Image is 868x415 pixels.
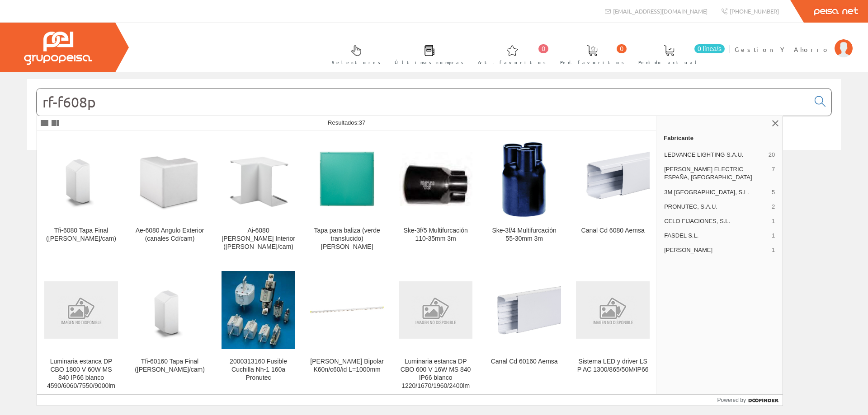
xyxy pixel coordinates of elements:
a: Luminaria estanca DP CBO 600 V 16W MS 840 IP66 blanco 1220/1670/1960/2400lm Luminaria estanca DP ... [392,262,480,401]
span: 1 [772,217,775,225]
span: 2 [772,203,775,211]
img: Luminaria estanca DP CBO 600 V 16W MS 840 IP66 blanco 1220/1670/1960/2400lm [399,281,472,339]
span: LEDVANCE LIGHTING S.A.U. [664,151,765,159]
a: Ae-6080 Angulo Exterior (canales Cd/cam) Ae-6080 Angulo Exterior (canales Cd/cam) [126,131,214,261]
div: Canal Cd 6080 Aemsa [576,227,650,235]
a: Canal Cd 60160 Aemsa Canal Cd 60160 Aemsa [480,262,568,401]
span: 0 línea/s [694,44,725,53]
img: Peine Bipolar K60n/c60/id L=1000mm [310,273,384,347]
span: 1 [772,232,775,240]
a: Ske-3f/4 Multifurcación 55-30mm 3m Ske-3f/4 Multifurcación 55-30mm 3m [480,131,568,261]
div: © Grupo Peisa [27,161,841,169]
a: Últimas compras [386,37,468,70]
div: Ske-3f/4 Multifurcación 55-30mm 3m [487,227,561,243]
img: Ske-3f/5 Multifurcación 110-35mm 3m [399,152,472,206]
a: Selectores [323,37,385,70]
span: Ped. favoritos [560,58,624,67]
span: 20 [769,151,775,159]
img: Canal Cd 6080 Aemsa [576,142,650,215]
span: [PERSON_NAME] ELECTRIC ESPAÑA, [GEOGRAPHIC_DATA] [664,165,768,182]
div: Ae-6080 Angulo Exterior (canales Cd/cam) [133,227,207,243]
a: Sistema LED y driver LS P AC 1300/865/50M/IP66 Sistema LED y driver LS P AC 1300/865/50M/IP66 [569,262,657,401]
img: Ae-6080 Angulo Exterior (canales Cd/cam) [133,142,207,215]
span: Pedido actual [638,58,700,67]
a: Gestion Y Ahorro [735,37,853,46]
a: Fabricante [656,131,783,145]
a: Peine Bipolar K60n/c60/id L=1000mm [PERSON_NAME] Bipolar K60n/c60/id L=1000mm [303,262,391,401]
span: FASDEL S.L. [664,232,768,240]
input: Buscar... [37,89,809,116]
div: Luminaria estanca DP CBO 600 V 16W MS 840 IP66 blanco 1220/1670/1960/2400lm [399,358,472,390]
div: Ske-3f/5 Multifurcación 110-35mm 3m [399,227,472,243]
a: Tapa para baliza (verde translucido) simon Tapa para baliza (verde translucido) [PERSON_NAME] [303,131,391,261]
img: 2000313160 Fusible Cuchilla Nh-1 160a Pronutec [222,271,295,349]
span: 0 [538,44,548,53]
div: Tfi-6080 Tapa Final ([PERSON_NAME]/cam) [44,227,118,243]
a: Tfi-60160 Tapa Final (canales Cd/cam) Tfi-60160 Tapa Final ([PERSON_NAME]/cam) [126,262,214,401]
a: Ai-6080 Angulo Interior (canales Cd/cam) Ai-6080 [PERSON_NAME] Interior ([PERSON_NAME]/cam) [214,131,302,261]
div: 2000313160 Fusible Cuchilla Nh-1 160a Pronutec [222,358,295,382]
a: Tfi-6080 Tapa Final (canales Cd/cam) Tfi-6080 Tapa Final ([PERSON_NAME]/cam) [37,131,125,261]
a: Luminaria estanca DP CBO 1800 V 60W MS 840 IP66 blanco 4590/6060/7550/9000lm Luminaria estanca DP... [37,262,125,401]
span: PRONUTEC, S.A.U. [664,203,768,211]
img: Tfi-60160 Tapa Final (canales Cd/cam) [133,273,207,347]
img: Tfi-6080 Tapa Final (canales Cd/cam) [44,142,118,215]
img: Ai-6080 Angulo Interior (canales Cd/cam) [222,142,295,215]
span: [PHONE_NUMBER] [730,7,779,15]
span: 1 [772,246,775,254]
span: 7 [772,165,775,182]
div: Canal Cd 60160 Aemsa [487,358,561,366]
a: Canal Cd 6080 Aemsa Canal Cd 6080 Aemsa [569,131,657,261]
span: Selectores [332,58,381,67]
span: 3M [GEOGRAPHIC_DATA], S.L. [664,188,768,196]
a: Powered by [717,395,783,406]
img: Sistema LED y driver LS P AC 1300/865/50M/IP66 [576,281,650,339]
img: Luminaria estanca DP CBO 1800 V 60W MS 840 IP66 blanco 4590/6060/7550/9000lm [44,281,118,339]
div: Tfi-60160 Tapa Final ([PERSON_NAME]/cam) [133,358,207,374]
a: Ske-3f/5 Multifurcación 110-35mm 3m Ske-3f/5 Multifurcación 110-35mm 3m [392,131,480,261]
span: Powered by [717,396,746,404]
a: 2000313160 Fusible Cuchilla Nh-1 160a Pronutec 2000313160 Fusible Cuchilla Nh-1 160a Pronutec [214,262,302,401]
span: 0 [617,44,627,53]
span: CELO FIJACIONES, S.L. [664,217,768,225]
img: Ske-3f/4 Multifurcación 55-30mm 3m [499,138,549,219]
img: Canal Cd 60160 Aemsa [487,273,561,347]
div: [PERSON_NAME] Bipolar K60n/c60/id L=1000mm [310,358,384,374]
div: Tapa para baliza (verde translucido) [PERSON_NAME] [310,227,384,251]
div: Sistema LED y driver LS P AC 1300/865/50M/IP66 [576,358,650,374]
span: Art. favoritos [478,58,546,67]
div: Ai-6080 [PERSON_NAME] Interior ([PERSON_NAME]/cam) [222,227,295,251]
span: 37 [359,119,365,126]
span: Resultados: [328,119,365,126]
span: Últimas compras [395,58,464,67]
span: 5 [772,188,775,196]
span: [EMAIL_ADDRESS][DOMAIN_NAME] [613,7,708,15]
div: Luminaria estanca DP CBO 1800 V 60W MS 840 IP66 blanco 4590/6060/7550/9000lm [44,358,118,390]
img: Tapa para baliza (verde translucido) simon [310,142,384,215]
img: Grupo Peisa [24,32,92,65]
span: [PERSON_NAME] [664,246,768,254]
span: Gestion Y Ahorro [735,45,830,54]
